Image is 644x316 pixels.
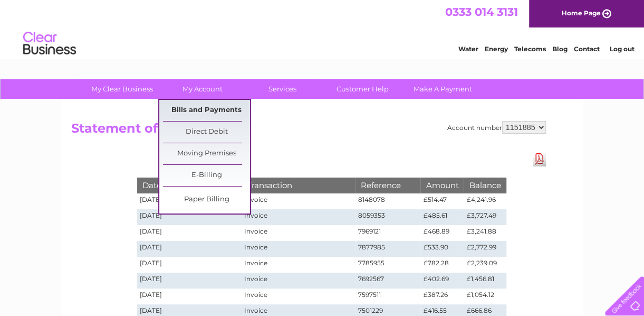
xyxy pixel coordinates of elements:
td: [DATE] [137,209,242,225]
td: 8148078 [355,193,421,209]
td: £3,727.49 [464,209,506,225]
img: logo.png [23,27,76,60]
td: £782.28 [420,257,464,273]
td: £4,241.96 [464,193,506,209]
td: £2,239.09 [464,257,506,273]
td: [DATE] [137,225,242,241]
a: Customer Help [319,79,406,99]
th: Balance [464,178,506,193]
a: Log out [609,45,634,53]
td: Invoice [241,273,355,289]
a: Contact [574,45,600,53]
td: 7785955 [355,257,421,273]
td: Invoice [241,289,355,304]
td: Invoice [241,193,355,209]
a: Paper Billing [163,189,250,210]
th: Transaction [241,178,355,193]
a: My Clear Business [79,79,166,99]
td: £387.26 [420,289,464,304]
td: 7597511 [355,289,421,304]
td: Invoice [241,257,355,273]
td: [DATE] [137,289,242,304]
th: Date [137,178,242,193]
td: £2,772.99 [464,241,506,257]
div: Account number [447,121,546,134]
a: Blog [552,45,568,53]
th: Reference [355,178,421,193]
a: Moving Premises [163,143,250,164]
th: Amount [420,178,464,193]
a: 0333 014 3131 [445,5,518,18]
td: 8059353 [355,209,421,225]
td: [DATE] [137,241,242,257]
td: £1,054.12 [464,289,506,304]
a: Make A Payment [399,79,486,99]
td: 7692567 [355,273,421,289]
td: £3,241.88 [464,225,506,241]
a: Telecoms [514,45,546,53]
td: [DATE] [137,273,242,289]
td: £402.69 [420,273,464,289]
td: £485.61 [420,209,464,225]
td: £533.90 [420,241,464,257]
a: Direct Debit [163,122,250,143]
td: 7969121 [355,225,421,241]
td: Invoice [241,241,355,257]
a: Water [458,45,478,53]
td: Invoice [241,225,355,241]
a: Bills and Payments [163,100,250,121]
td: [DATE] [137,257,242,273]
a: E-Billing [163,165,250,186]
a: Services [239,79,326,99]
a: Download Pdf [533,151,546,166]
td: £468.89 [420,225,464,241]
h2: Statement of Accounts [71,121,546,141]
a: Energy [485,45,508,53]
td: £1,456.81 [464,273,506,289]
td: £514.47 [420,193,464,209]
a: My Account [159,79,246,99]
td: [DATE] [137,193,242,209]
td: Invoice [241,209,355,225]
div: Clear Business is a trading name of Verastar Limited (registered in [GEOGRAPHIC_DATA] No. 3667643... [73,6,572,51]
td: 7877985 [355,241,421,257]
